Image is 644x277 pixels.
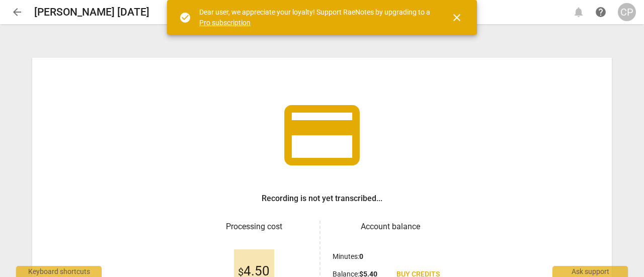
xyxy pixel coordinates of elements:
a: Pro subscription [199,19,251,27]
span: check_circle [179,12,191,24]
span: help [595,6,607,18]
b: 0 [359,252,363,260]
button: Close [445,6,469,30]
h2: [PERSON_NAME] [DATE] [34,6,149,19]
div: Dear user, we appreciate your loyalty! Support RaeNotes by upgrading to a [199,7,433,28]
button: CP [618,3,636,21]
h3: Recording is not yet transcribed... [262,193,382,205]
span: credit_card [277,90,367,180]
p: Minutes : [333,251,363,262]
span: arrow_back [11,6,23,18]
span: close [451,12,463,24]
h3: Account balance [333,221,448,233]
div: Keyboard shortcuts [16,266,102,277]
h3: Processing cost [196,221,311,233]
div: Ask support [552,266,628,277]
a: Help [592,3,610,21]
